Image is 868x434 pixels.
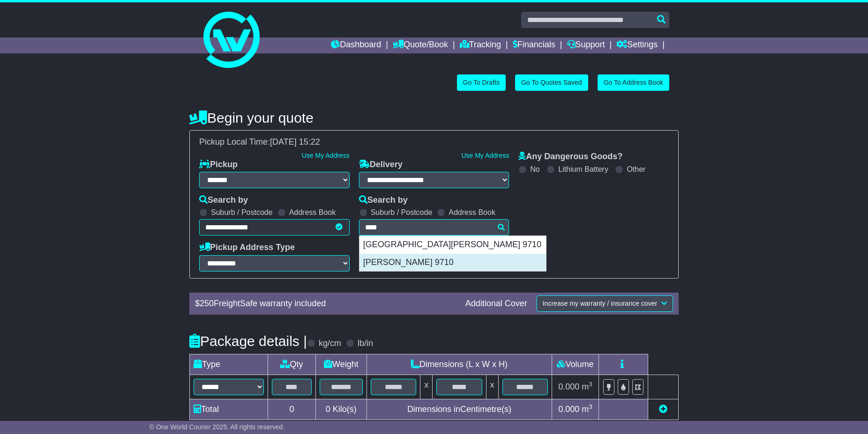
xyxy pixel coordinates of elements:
[589,381,592,388] sup: 3
[371,208,433,217] label: Suburb / Postcode
[537,295,673,312] button: Increase my warranty / insurance cover
[358,338,373,349] label: lb/in
[457,74,506,91] a: Go To Drafts
[289,208,336,217] label: Address Book
[627,165,645,174] label: Other
[331,37,381,53] a: Dashboard
[598,74,669,91] a: Go To Address Book
[367,399,552,419] td: Dimensions in Centimetre(s)
[189,333,307,349] h4: Package details |
[268,354,316,375] td: Qty
[659,405,667,414] a: Add new item
[393,37,448,53] a: Quote/Book
[518,152,622,162] label: Any Dangerous Goods?
[582,405,592,414] span: m
[199,243,295,253] label: Pickup Address Type
[315,399,367,419] td: Kilo(s)
[589,403,592,410] sup: 3
[486,375,498,399] td: x
[461,152,509,159] a: Use My Address
[530,165,539,174] label: No
[558,405,579,414] span: 0.000
[582,382,592,391] span: m
[211,208,273,217] label: Suburb / Postcode
[302,152,350,159] a: Use My Address
[461,299,532,309] div: Additional Cover
[515,74,588,91] a: Go To Quotes Saved
[195,137,673,147] div: Pickup Local Time:
[513,37,555,53] a: Financials
[359,195,408,206] label: Search by
[190,399,268,419] td: Total
[190,299,461,309] div: $ FreightSafe warranty included
[319,338,341,349] label: kg/cm
[359,160,403,170] label: Delivery
[367,354,552,375] td: Dimensions (L x W x H)
[359,236,546,254] div: [GEOGRAPHIC_DATA][PERSON_NAME] 9710
[326,405,330,414] span: 0
[268,399,316,419] td: 0
[190,354,268,375] td: Type
[150,423,285,431] span: © One World Courier 2025. All rights reserved.
[199,195,248,206] label: Search by
[199,160,238,170] label: Pickup
[552,354,599,375] td: Volume
[567,37,605,53] a: Support
[558,382,579,391] span: 0.000
[460,37,501,53] a: Tracking
[449,208,495,217] label: Address Book
[270,137,320,147] span: [DATE] 15:22
[189,110,679,125] h4: Begin your quote
[616,37,658,53] a: Settings
[315,354,367,375] td: Weight
[420,375,433,399] td: x
[558,165,608,174] label: Lithium Battery
[200,299,214,308] span: 250
[359,254,546,272] div: [PERSON_NAME] 9710
[543,300,657,307] span: Increase my warranty / insurance cover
